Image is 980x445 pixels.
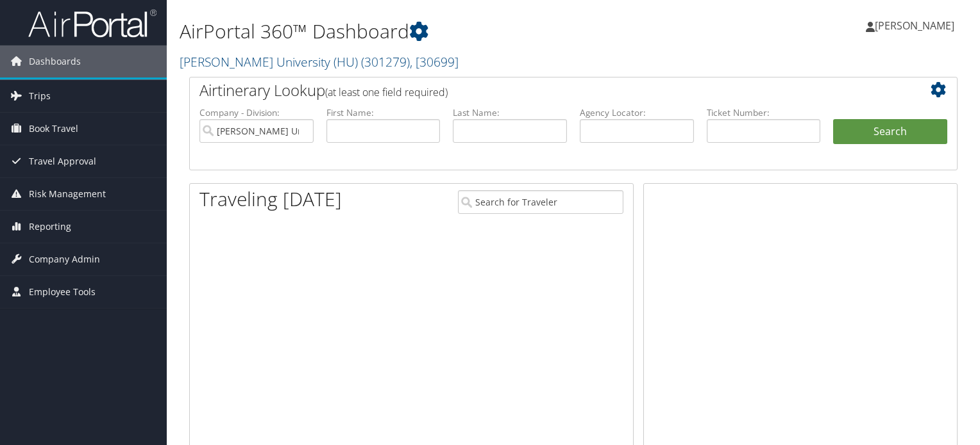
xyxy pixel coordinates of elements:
span: Dashboards [29,45,81,77]
input: Search for Traveler [458,190,623,214]
img: airportal-logo.png [28,8,156,38]
span: ( 301279 ) [361,53,410,70]
label: Agency Locator: [580,106,694,119]
h2: Airtinerary Lookup [199,79,883,101]
span: [PERSON_NAME] [875,19,954,33]
span: (at least one field required) [325,85,448,99]
a: [PERSON_NAME] University (HU) [180,53,459,70]
a: [PERSON_NAME] [866,6,967,45]
label: Company - Division: [199,106,314,119]
h1: AirPortal 360™ Dashboard [180,18,705,45]
span: Company Admin [29,243,100,275]
span: Employee Tools [29,276,96,308]
span: Trips [29,80,51,112]
span: , [ 30699 ] [410,53,459,70]
button: Search [833,119,947,145]
h1: Traveling [DATE] [199,186,342,213]
label: First Name: [326,106,441,119]
span: Book Travel [29,113,78,145]
label: Last Name: [453,106,567,119]
span: Travel Approval [29,145,96,177]
span: Risk Management [29,178,106,210]
label: Ticket Number: [707,106,821,119]
span: Reporting [29,211,71,243]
